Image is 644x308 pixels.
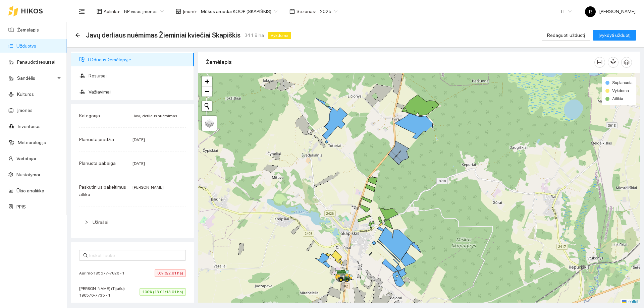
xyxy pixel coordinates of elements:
a: Kultūros [17,91,34,97]
a: Meteorologija [18,140,46,145]
span: Planuota pradžia [79,137,114,142]
a: Leaflet [622,299,638,304]
span: layout [97,9,102,14]
span: Užrašai [93,220,108,225]
span: arrow-left [75,33,80,38]
span: Vykdoma [268,32,291,39]
button: Initiate a new search [202,101,212,111]
span: R [589,6,592,17]
a: Redaguoti užduotį [542,33,590,38]
span: Sezonas : [297,8,316,15]
span: − [205,87,209,96]
span: + [205,77,209,85]
button: menu-fold [75,5,89,18]
span: Mūšos aruodai KOOP (SKAPIŠKIS) [201,6,277,16]
span: Vykdoma [612,88,629,93]
span: Suplanuota [612,80,633,85]
span: Atlikta [612,97,623,101]
a: Įmonės [17,108,33,113]
span: Planuota pabaiga [79,161,116,166]
span: [DATE] [132,137,145,142]
span: BP visos įmonės [124,6,164,16]
a: Ūkio analitika [16,188,44,193]
span: [PERSON_NAME] [585,9,636,14]
span: Kategorija [79,113,100,118]
div: Užrašai [79,214,186,230]
span: menu-fold [79,8,85,14]
span: Aplinka : [104,8,120,15]
span: Įvykdyti užduotį [598,32,631,39]
span: Važiavimai [89,85,189,99]
span: [PERSON_NAME] [132,185,164,190]
span: 0% (0/2.81 ha) [155,269,186,277]
span: Užduotis žemėlapyje [88,53,189,66]
a: Layers [202,116,217,131]
span: Javų derliaus nuėmimas [132,114,177,118]
button: Redaguoti užduotį [542,30,590,41]
span: [DATE] [132,161,145,166]
span: Paskutinius pakeitimus atliko [79,184,126,197]
button: column-width [594,57,605,68]
span: Įmonė : [183,8,197,15]
a: Panaudoti resursai [17,59,55,65]
div: Atgal [75,33,80,38]
button: Įvykdyti užduotį [593,30,636,41]
a: Zoom out [202,86,212,97]
span: right [85,220,89,224]
span: Javų derliaus nuėmimas Žieminiai kviečiai Skapiškis [86,30,240,41]
span: LT [561,6,572,16]
a: Nustatymai [16,172,40,177]
span: search [83,253,88,258]
span: Redaguoti užduotį [547,32,585,39]
span: 341.9 ha [245,32,264,39]
span: Resursai [89,69,189,82]
a: Užduotys [16,43,36,49]
a: Zoom in [202,76,212,86]
span: Sandėlis [17,71,55,85]
input: Ieškoti lauko [89,252,182,259]
a: PPIS [16,204,26,209]
a: Inventorius [18,124,41,129]
span: column-width [595,60,605,65]
span: 100% (13.01/13.01 ha) [140,288,186,296]
div: Žemėlapis [206,53,594,72]
span: calendar [289,9,295,14]
span: 2025 [320,6,337,16]
span: [PERSON_NAME] (Tijušo) 196576-7735 - 1 [79,285,140,299]
a: Žemėlapis [17,27,39,33]
span: Aurimo 195577-7826 - 1 [79,270,128,276]
span: shop [176,9,181,14]
a: Vartotojai [16,156,36,161]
